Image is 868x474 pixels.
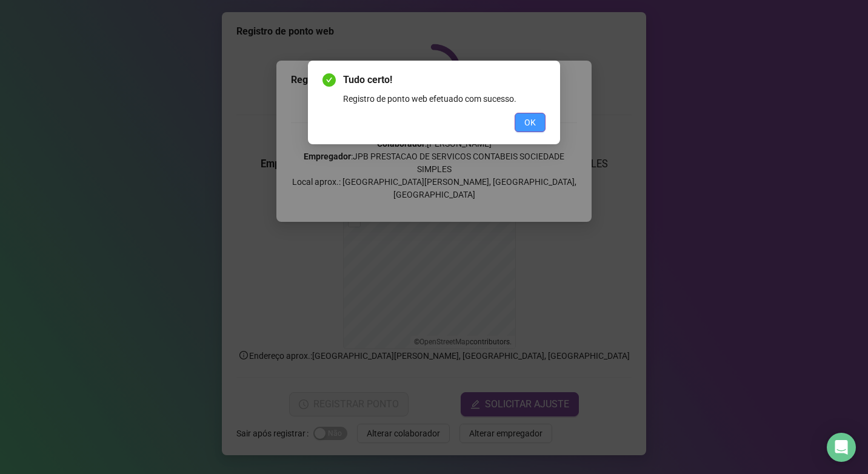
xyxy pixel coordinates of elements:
div: Open Intercom Messenger [827,433,856,462]
span: Tudo certo! [343,73,546,87]
span: OK [524,116,536,129]
span: check-circle [322,73,336,87]
button: OK [515,113,546,132]
div: Registro de ponto web efetuado com sucesso. [343,92,546,105]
